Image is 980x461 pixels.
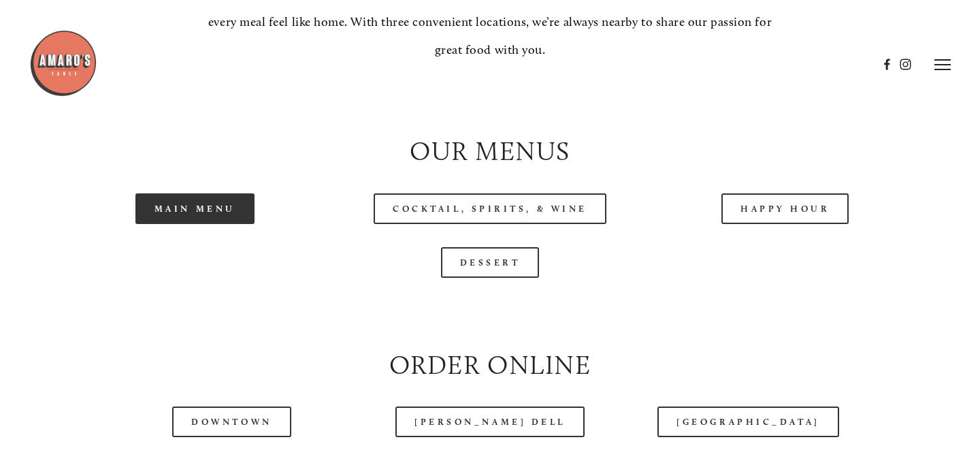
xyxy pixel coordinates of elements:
[135,193,255,224] a: Main Menu
[29,29,97,97] img: Amaro's Table
[721,193,849,224] a: Happy Hour
[395,407,585,437] a: [PERSON_NAME] Dell
[59,347,921,384] h2: Order Online
[374,193,606,224] a: Cocktail, Spirits, & Wine
[172,407,291,437] a: Downtown
[657,407,838,437] a: [GEOGRAPHIC_DATA]
[59,133,921,170] h2: Our Menus
[441,247,540,278] a: Dessert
